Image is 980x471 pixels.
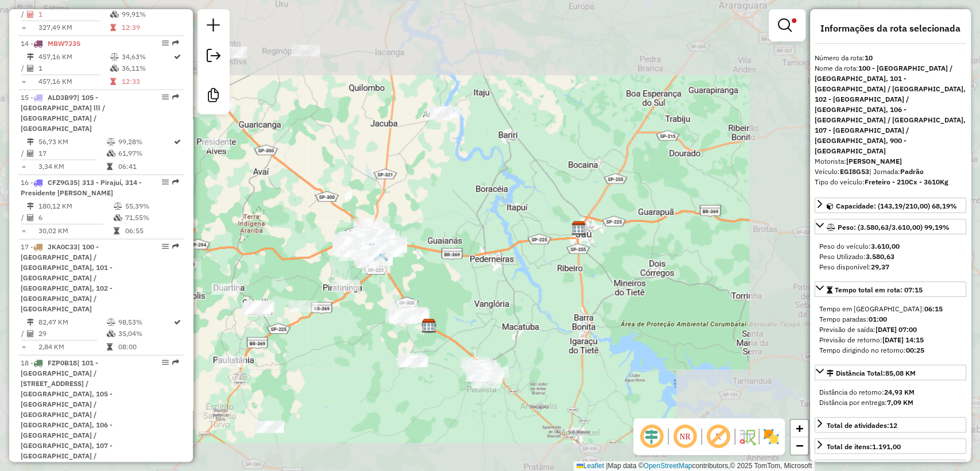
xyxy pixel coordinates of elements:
i: % de utilização da cubagem [106,150,115,157]
span: Peso do veículo: [819,242,900,250]
img: CDD Jau [571,221,586,235]
td: 82,47 KM [38,316,106,328]
div: Nome da rota: [815,63,966,156]
span: 17 - [21,242,113,313]
i: Total de Atividades [27,11,34,18]
span: 18 - [21,358,113,470]
td: 61,97% [117,148,173,159]
div: Total de itens: [827,442,901,452]
div: Número da rota: [815,53,966,63]
em: Rota exportada [172,243,179,250]
a: Distância Total:85,08 KM [815,365,966,380]
i: Distância Total [27,53,34,60]
td: = [21,161,26,172]
strong: 01:00 [869,315,887,323]
strong: 29,37 [871,262,889,271]
div: Distância por entrega: [819,397,962,408]
div: Atividade não roteirizada - BIGOTO e CIA RESTAUR [390,309,419,321]
i: Distância Total [27,319,34,326]
td: 1 [38,63,110,74]
div: Tipo do veículo: [815,177,966,187]
td: 327,49 KM [38,22,110,33]
i: Distância Total [27,138,34,145]
a: Capacidade: (143,19/210,00) 68,19% [815,198,966,213]
td: / [21,212,26,223]
strong: 12 [889,421,897,430]
em: Opções [162,243,169,250]
i: Tempo total em rota [106,343,112,350]
em: Opções [162,40,169,47]
i: Rota otimizada [174,319,181,326]
td: 2,84 KM [38,341,106,353]
i: Tempo total em rota [110,24,116,31]
span: + [796,421,803,435]
a: Peso: (3.580,63/3.610,00) 99,19% [815,219,966,234]
span: 16 - [21,178,142,197]
td: 71,55% [125,212,179,223]
i: Tempo total em rota [114,227,119,234]
td: 12:33 [121,76,173,87]
div: Atividade não roteirizada - MARIA DAS GRACAS DE JESUS GONZAGA - SORV [343,234,372,246]
div: Atividade não roteirizada - LUIS FERNANDO CARDOS [339,231,368,243]
a: Leaflet [576,462,604,470]
span: | Jornada: [869,167,924,176]
a: Nova sessão e pesquisa [202,14,225,40]
div: Motorista: [815,156,966,167]
a: Zoom in [791,420,808,437]
i: Total de Atividades [27,330,34,337]
span: CFZ9G35 [48,178,78,187]
td: = [21,22,26,33]
a: Zoom out [791,437,808,454]
div: Atividade não roteirizada - 60.407.009 REGIANE ROBERTO [336,238,365,249]
td: 12:39 [121,22,173,33]
div: Atividade não roteirizada - 49.838.284 ANGELICA [243,302,272,314]
em: Opções [162,94,169,101]
em: Rota exportada [172,179,179,186]
div: Atividade não roteirizada - ANTONIO KRALL FILHO [244,300,273,312]
span: JKA0C33 [48,242,78,251]
div: Distância do retorno: [819,387,962,397]
strong: 10 [865,53,873,62]
td: 08:00 [117,341,173,353]
div: Tempo em [GEOGRAPHIC_DATA]: [819,304,962,314]
i: % de utilização do peso [106,319,115,326]
i: % de utilização do peso [106,138,115,145]
a: Total de atividades:12 [815,417,966,433]
strong: 06:15 [924,304,943,313]
td: 1 [38,9,110,20]
td: / [21,148,26,159]
span: 15 - [21,93,105,133]
i: Tempo total em rota [106,163,112,170]
span: ALD3B97 [48,93,77,102]
td: / [21,63,26,74]
i: Total de Atividades [27,65,34,72]
div: Atividade não roteirizada - 49.538.427 VALTER CA [339,249,367,261]
td: 99,91% [121,9,173,20]
td: 06:55 [125,225,179,237]
strong: 3.610,00 [871,242,900,250]
td: 180,12 KM [38,200,113,212]
span: Ocultar NR [671,423,699,450]
a: Tempo total em rota: 07:15 [815,281,966,297]
strong: [PERSON_NAME] [846,157,902,165]
span: Filtro Ativo [792,18,796,23]
div: Tempo total em rota: 07:15 [815,299,966,360]
div: Atividade não roteirizada - CASA DE CARNES DEBET [347,234,376,246]
i: % de utilização da cubagem [110,65,119,72]
i: % de utilização da cubagem [106,330,115,337]
img: CDD Agudos [421,318,436,333]
i: % de utilização do peso [114,203,122,210]
strong: 3.580,63 [866,252,894,261]
i: % de utilização do peso [110,53,119,60]
td: 35,04% [117,328,173,339]
i: Tempo total em rota [110,78,116,85]
strong: 24,93 KM [884,388,915,396]
em: Opções [162,359,169,366]
span: | 100 - [GEOGRAPHIC_DATA] / [GEOGRAPHIC_DATA], 101 - [GEOGRAPHIC_DATA] / [GEOGRAPHIC_DATA], 102 -... [21,242,113,313]
td: 29 [38,328,106,339]
span: | 313 - Pirajuí, 314 - Presidente [PERSON_NAME] [21,178,142,197]
td: = [21,76,26,87]
div: Peso disponível: [819,262,962,272]
strong: 7,09 KM [887,398,913,407]
div: Distância Total: [827,368,916,379]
